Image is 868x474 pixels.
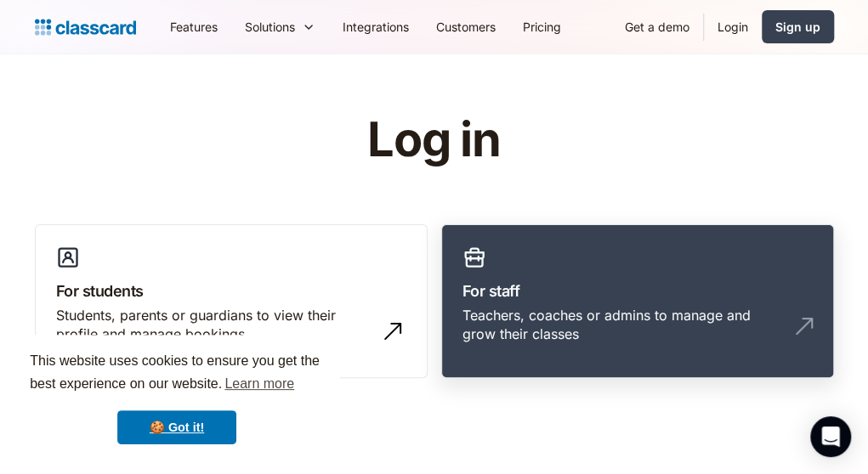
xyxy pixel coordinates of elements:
[164,114,704,166] h1: Log in
[611,8,703,46] a: Get a demo
[462,306,779,344] div: Teachers, coaches or admins to manage and grow their classes
[775,18,820,36] div: Sign up
[810,416,851,457] div: Open Intercom Messenger
[14,335,340,460] div: cookieconsent
[35,15,136,39] a: Logo
[156,8,231,46] a: Features
[231,8,329,46] div: Solutions
[462,279,813,302] h3: For staff
[30,351,324,397] span: This website uses cookies to ensure you get the best experience on our website.
[35,224,428,379] a: For studentsStudents, parents or guardians to view their profile and manage bookings
[56,306,372,344] div: Students, parents or guardians to view their profile and manage bookings
[117,410,236,444] a: dismiss cookie message
[704,8,762,46] a: Login
[329,8,423,46] a: Integrations
[762,10,834,43] a: Sign up
[222,371,297,397] a: learn more about cookies
[56,279,406,302] h3: For students
[441,224,834,379] a: For staffTeachers, coaches or admins to manage and grow their classes
[423,8,509,46] a: Customers
[509,8,575,46] a: Pricing
[245,18,295,36] div: Solutions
